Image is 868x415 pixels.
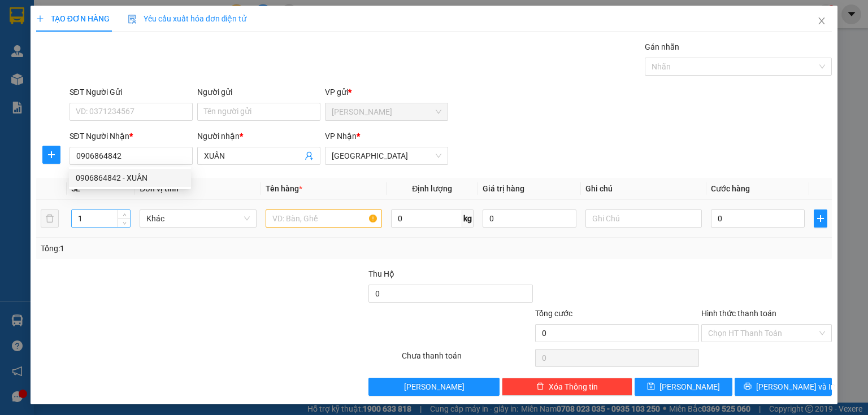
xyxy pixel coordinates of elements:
span: close [817,16,826,25]
input: 0 [483,209,576,228]
span: Yêu cầu xuất hóa đơn điện tử [128,14,247,23]
button: save[PERSON_NAME] [635,378,732,396]
input: VD: Bàn, Ghế [266,209,382,228]
button: plus [814,209,827,228]
button: [PERSON_NAME] [368,378,499,396]
button: Close [806,6,837,37]
div: VP gửi [325,86,448,98]
div: Tổng: 1 [41,242,336,255]
span: Khác [146,210,249,227]
label: Hình thức thanh toán [701,309,776,318]
div: SĐT Người Nhận [70,130,193,142]
span: [PERSON_NAME] [659,381,720,393]
span: user-add [305,151,314,160]
span: Định lượng [412,184,452,193]
span: [PERSON_NAME] [404,381,465,393]
span: Thu Hộ [368,269,394,278]
button: delete [41,209,59,228]
span: VP Nhận [325,132,357,141]
span: up [121,212,128,219]
span: plus [43,150,60,159]
input: Ghi Chú [585,209,702,228]
div: Người nhận [197,130,320,142]
span: Sài Gòn [332,147,441,164]
span: Increase Value [118,210,130,219]
span: plus [814,214,827,223]
div: 0906864842 - XUÂN [69,169,191,187]
span: delete [536,382,544,391]
button: printer[PERSON_NAME] và In [735,378,832,396]
span: [PERSON_NAME] và In [756,381,835,393]
span: Tên hàng [266,184,302,193]
span: save [647,382,655,391]
span: Tổng cước [535,309,572,318]
div: Người gửi [197,86,320,98]
span: Decrease Value [118,219,130,227]
span: printer [744,382,752,391]
button: deleteXóa Thông tin [502,378,632,396]
button: plus [42,146,60,164]
span: TẠO ĐƠN HÀNG [36,14,110,23]
th: Ghi chú [581,178,706,200]
span: Phan Rang [332,103,441,120]
div: Chưa thanh toán [401,350,533,369]
span: kg [462,209,474,228]
span: Giá trị hàng [483,184,524,193]
div: 0906864842 - XUÂN [76,172,184,184]
span: Xóa Thông tin [549,381,598,393]
div: SĐT Người Gửi [70,86,193,98]
img: icon [128,15,137,24]
span: plus [36,15,44,23]
label: Gán nhãn [645,42,679,51]
span: Cước hàng [711,184,750,193]
span: down [121,220,128,226]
